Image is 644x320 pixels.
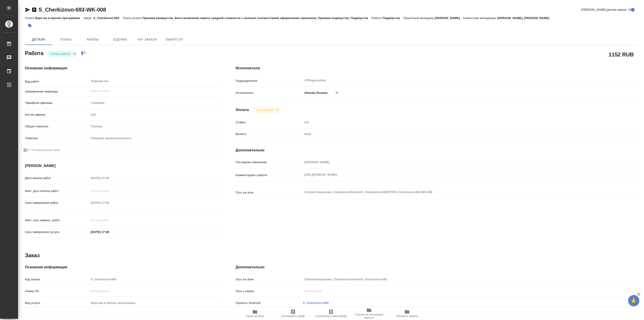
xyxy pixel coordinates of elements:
[303,301,329,305] a: S_Cherkizovo-693
[142,16,371,20] p: Приемка разверстки, Восстановление макета средней сложности с полным соответствием оформлению ори...
[246,315,264,318] span: Папка на Drive
[236,65,639,71] h4: Исполнители
[25,49,43,57] h2: Работа
[89,123,218,130] div: Техника
[255,108,275,112] button: Не оплачена
[630,296,638,305] span: 🙏
[281,315,305,318] span: Скопировать бриф
[303,171,606,179] textarea: [URL][DOMAIN_NAME]
[236,173,303,177] p: Комментарий к работе
[353,313,385,319] span: Ссылка на инструкции верстки
[236,120,303,125] p: Ставка
[609,51,634,58] h2: 1152 RUB
[236,307,274,320] button: Папка на Drive
[236,264,639,270] h4: Дополнительно
[89,188,129,194] input: Пустое поле
[404,16,435,20] p: Проектный менеджер
[236,107,249,113] h4: Оплата
[274,307,312,320] button: Скопировать бриф
[25,230,89,234] p: Срок завершения услуги
[25,124,89,129] p: Общая тематика
[303,276,606,283] input: Пустое поле
[31,148,60,152] span: Нотариальный заказ
[236,132,303,136] p: Валюта
[25,176,89,180] p: Дата начала работ
[123,16,143,20] p: Этапы услуги
[582,7,627,12] span: [PERSON_NAME] детали заказа
[25,252,40,259] h2: Заказ
[89,134,218,142] div: Пищевая промышленность
[497,16,553,20] p: [PERSON_NAME], [PERSON_NAME]
[25,201,89,205] p: Срок завершения работ
[47,51,77,57] div: Готов к работе
[91,88,207,94] input: Пустое поле
[31,7,37,12] button: Скопировать ссылку
[25,163,218,169] h4: [PERSON_NAME]
[25,277,89,282] p: Код заказа
[89,217,129,223] input: Пустое поле
[25,218,89,223] p: Факт. срок заверш. работ
[25,101,89,105] p: Тарифные единицы
[25,301,89,305] p: Вид услуги
[332,88,342,98] button: Удалить исполнителя
[89,175,129,181] input: Пустое поле
[236,160,303,165] p: Последнее изменение
[25,264,218,270] h4: Основная информация
[28,37,49,42] span: Детали
[84,16,93,20] p: Заказ:
[89,300,218,306] input: Пустое поле
[303,288,606,294] input: Пустое поле
[25,136,89,141] p: Тематика
[163,37,185,42] span: SmartCat
[236,91,303,95] p: Исполнитель
[315,315,346,318] span: Скопировать мини-бриф
[25,289,89,293] p: Номер РО
[55,37,77,42] span: Этапы
[388,307,426,320] button: Обновить файлы
[35,16,84,20] p: Верстка в прочих программах
[25,65,218,71] h4: Основная информация
[236,190,303,195] p: Путь на drive
[25,79,89,84] p: Вид работ
[252,107,280,113] div: Готов к работе
[89,111,218,118] input: Пустое поле
[25,189,89,193] p: Факт. дата начала работ
[303,188,606,196] textarea: /Clients/Черкизово_Cherkizovо/Orders/S_Cherkizovo-693/DTP/S_Cherkizovo-693-WK-008
[25,21,35,31] button: Добавить тэг
[312,307,350,320] button: Скопировать мини-бриф
[382,16,403,20] p: Подверстка
[303,159,606,165] input: Пустое поле
[93,16,123,20] p: S_Cherkizovo-693
[25,7,30,12] button: Скопировать ссылку для ЯМессенджера
[136,37,158,42] span: Чат заказа
[25,16,35,20] p: Услуга
[303,91,328,95] p: Линова Полина
[25,112,89,117] p: Кол-во единиц
[89,99,218,107] div: страница
[236,79,303,83] p: Подразделение
[38,7,106,13] a: S_Cherkizovo-693-WK-008
[82,37,104,42] span: Файлы
[89,276,218,283] input: Пустое поле
[303,130,606,138] div: RUB
[350,307,388,320] button: Ссылка на инструкции верстки
[372,16,383,20] p: Работа
[89,229,129,235] input: ✎ Введи что-нибудь
[25,89,89,94] p: Направление перевода
[49,52,72,56] button: Готов к работе
[236,289,303,293] p: Путь к заказу
[236,277,303,282] p: Путь на drive
[396,315,418,318] span: Обновить файлы
[236,148,639,153] h4: Дополнительно
[109,37,131,42] span: Оценки
[435,16,463,20] p: [PERSON_NAME]
[89,288,218,294] input: Пустое поле
[236,301,303,305] p: Проекты Smartcat
[89,199,129,206] input: Пустое поле
[628,295,639,306] button: 🙏
[303,119,606,126] input: Пустое поле
[463,16,497,20] p: Клиентские менеджеры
